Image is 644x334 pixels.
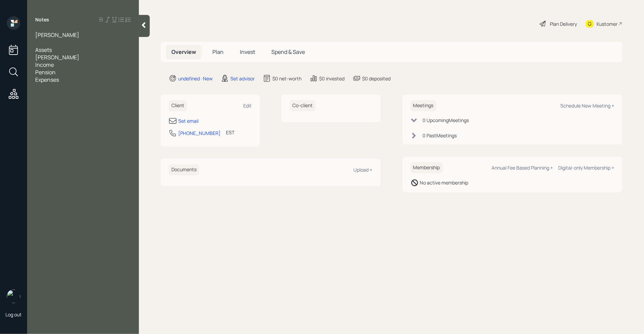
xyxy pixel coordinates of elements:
[35,61,54,68] span: Income
[420,179,469,186] div: No active membership
[597,20,618,27] div: Kustomer
[411,162,443,173] h6: Membership
[212,48,224,56] span: Plan
[35,16,49,23] label: Notes
[35,54,79,61] span: [PERSON_NAME]
[178,117,199,124] div: Set email
[230,75,255,82] div: Set advisor
[423,132,457,139] div: 0 Past Meeting s
[272,75,302,82] div: $0 net-worth
[35,46,52,54] span: Assets
[171,48,196,56] span: Overview
[35,76,59,83] span: Expenses
[362,75,391,82] div: $0 deposited
[226,129,234,136] div: EST
[240,48,255,56] span: Invest
[423,117,469,124] div: 0 Upcoming Meeting s
[560,102,614,109] div: Schedule New Meeting +
[35,68,56,76] span: Pension
[550,20,577,27] div: Plan Delivery
[35,31,79,39] span: [PERSON_NAME]
[492,164,553,171] div: Annual Fee Based Planning +
[178,75,213,82] div: undefined · New
[178,130,221,137] div: [PHONE_NUMBER]
[5,311,22,318] div: Log out
[7,290,20,303] img: retirable_logo.png
[319,75,345,82] div: $0 invested
[169,100,187,111] h6: Client
[558,164,614,171] div: Digital-only Membership +
[354,166,373,173] div: Upload +
[243,102,252,109] div: Edit
[169,164,199,175] h6: Documents
[271,48,305,56] span: Spend & Save
[290,100,315,111] h6: Co-client
[411,100,436,111] h6: Meetings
